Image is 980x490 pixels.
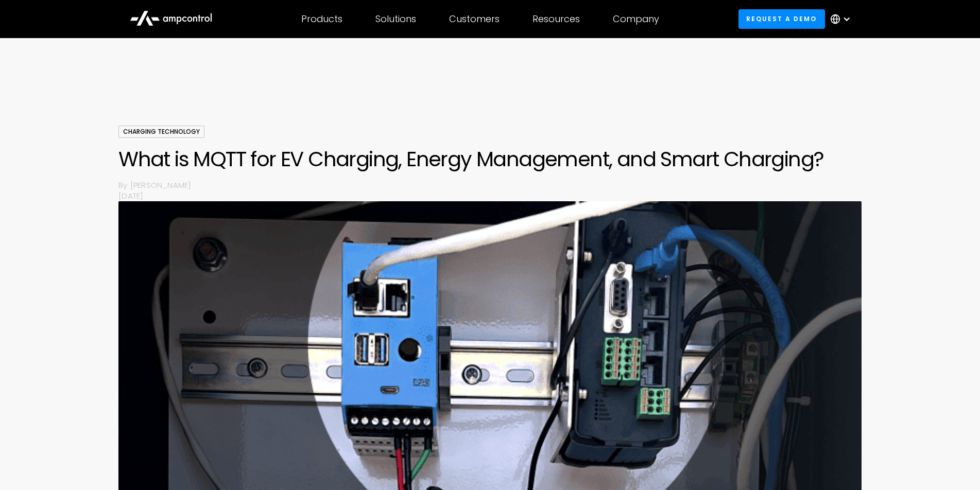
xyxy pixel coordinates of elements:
div: Company [613,13,659,25]
a: Request a demo [738,9,825,28]
div: Resources [532,13,580,25]
div: Products [301,13,342,25]
div: Customers [449,13,500,25]
h1: What is MQTT for EV Charging, Energy Management, and Smart Charging? [118,147,861,171]
div: Solutions [375,13,416,25]
p: [DATE] [118,190,861,201]
div: Charging Technology [118,126,204,138]
p: [PERSON_NAME] [130,180,862,190]
p: By [118,180,130,190]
